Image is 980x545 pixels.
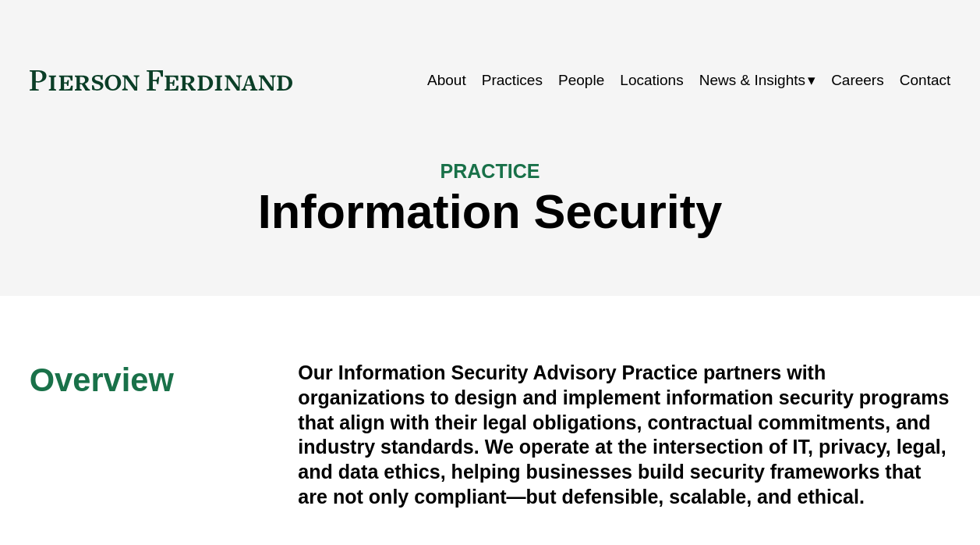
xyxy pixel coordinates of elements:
[30,362,174,398] span: Overview
[482,66,543,95] a: Practices
[699,67,805,94] span: News & Insights
[298,361,950,510] h4: Our Information Security Advisory Practice partners with organizations to design and implement in...
[427,66,466,95] a: About
[440,160,540,182] span: PRACTICE
[30,184,951,239] h1: Information Security
[699,66,815,95] a: folder dropdown
[831,66,884,95] a: Careers
[620,66,683,95] a: Locations
[900,66,950,95] a: Contact
[558,66,604,95] a: People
